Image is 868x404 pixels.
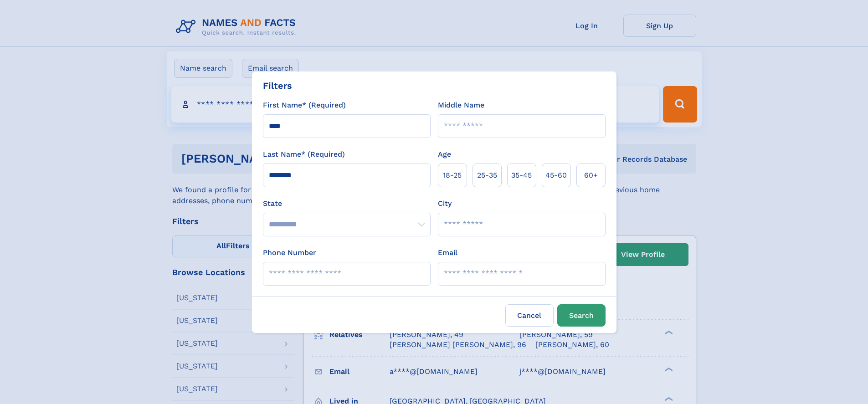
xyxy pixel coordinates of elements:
label: Cancel [505,304,554,327]
label: Email [438,247,457,258]
div: Filters [263,79,292,92]
span: 25‑35 [477,170,497,181]
span: 35‑45 [511,170,532,181]
label: Middle Name [438,100,484,111]
label: State [263,198,431,209]
label: City [438,198,452,209]
span: 45‑60 [545,170,567,181]
span: 18‑25 [443,170,462,181]
span: 60+ [584,170,598,181]
button: Search [557,304,606,327]
label: Age [438,149,451,160]
label: Phone Number [263,247,316,258]
label: First Name* (Required) [263,100,346,111]
label: Last Name* (Required) [263,149,345,160]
